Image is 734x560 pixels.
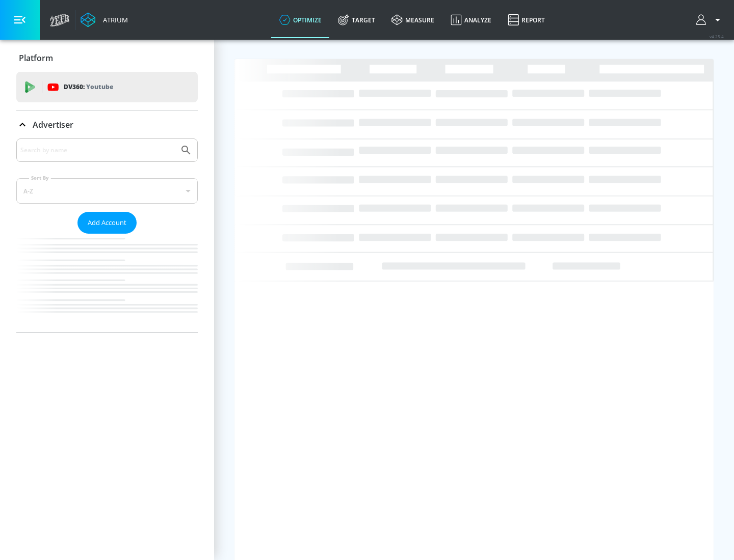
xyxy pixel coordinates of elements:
a: Analyze [442,2,500,38]
div: Atrium [99,15,128,24]
a: Report [500,2,553,38]
button: Add Account [77,212,137,234]
p: DV360: [64,81,113,93]
p: Youtube [86,81,113,92]
span: v 4.25.4 [710,34,724,39]
a: optimize [271,2,330,38]
div: Platform [16,44,198,72]
a: Target [330,2,383,38]
nav: list of Advertiser [16,234,198,332]
input: Search by name [20,144,175,157]
a: measure [383,2,442,38]
p: Advertiser [33,119,73,130]
div: A-Z [16,178,198,204]
span: Add Account [88,217,126,229]
p: Platform [19,52,53,64]
label: Sort By [29,175,51,181]
div: DV360: Youtube [16,72,198,102]
div: Advertiser [16,110,198,139]
a: Atrium [81,12,128,27]
div: Advertiser [16,138,198,332]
